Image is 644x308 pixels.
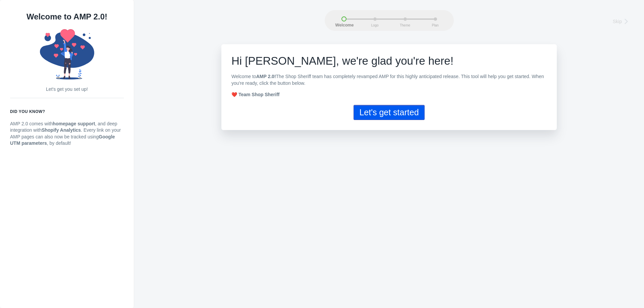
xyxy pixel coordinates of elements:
h1: Welcome to AMP 2.0! [10,10,124,23]
span: Logo [367,23,383,27]
span: Welcome [335,23,352,28]
button: Let's get started [354,105,424,120]
a: Skip [613,16,632,25]
h1: e're glad you're here! [231,54,547,68]
p: Welcome to The Shop Sheriff team has completely revamped AMP for this highly anticipated release.... [231,73,547,86]
strong: Google UTM parameters [10,134,115,146]
p: Let's get you set up! [10,86,124,93]
span: Theme [397,23,414,27]
p: AMP 2.0 comes with , and deep integration with . Every link on your AMP pages can also now be tra... [10,121,124,147]
strong: homepage support [53,121,95,126]
strong: Shopify Analytics [42,127,81,133]
span: Plan [427,23,444,27]
span: Skip [613,18,622,25]
h6: Did you know? [10,108,124,115]
b: AMP 2.0! [256,74,276,79]
span: Hi [PERSON_NAME], w [231,55,350,67]
strong: ❤️ Team Shop Sheriff [231,92,280,97]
